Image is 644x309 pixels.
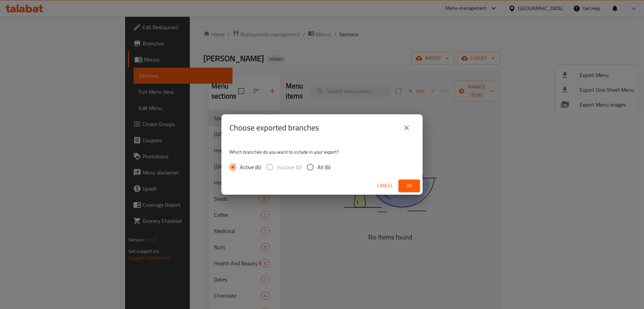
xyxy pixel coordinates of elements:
span: All (6) [317,163,330,171]
span: Inactive (0) [277,163,302,171]
p: Which branches do you want to include in your export? [229,149,415,155]
h2: Choose exported branches [229,122,319,133]
button: Cancel [374,180,396,192]
button: Ok [398,180,420,192]
span: Cancel [377,182,393,190]
button: close [398,120,415,136]
span: Active (6) [240,163,261,171]
span: Ok [404,182,415,190]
